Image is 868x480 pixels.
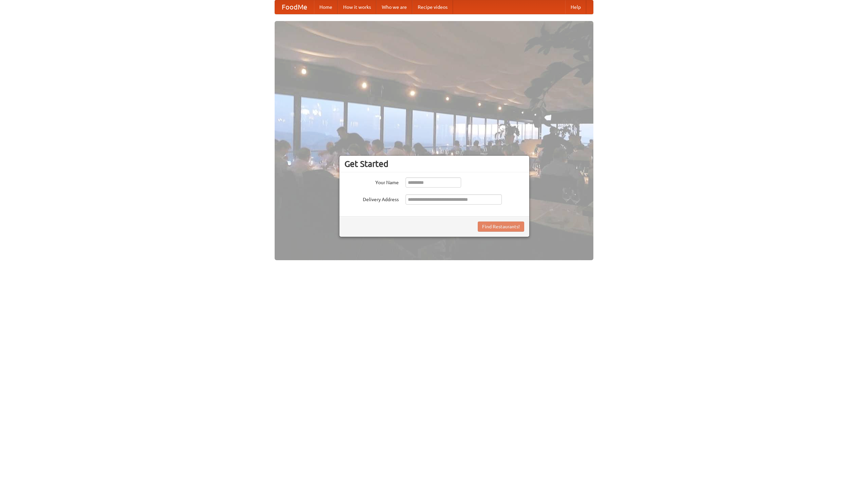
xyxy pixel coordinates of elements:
a: How it works [338,0,376,14]
label: Delivery Address [344,194,399,203]
a: FoodMe [275,0,314,14]
h3: Get Started [344,159,524,169]
a: Who we are [376,0,412,14]
a: Home [314,0,338,14]
label: Your Name [344,177,399,186]
a: Help [565,0,586,14]
button: Find Restaurants! [478,222,524,232]
a: Recipe videos [412,0,453,14]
